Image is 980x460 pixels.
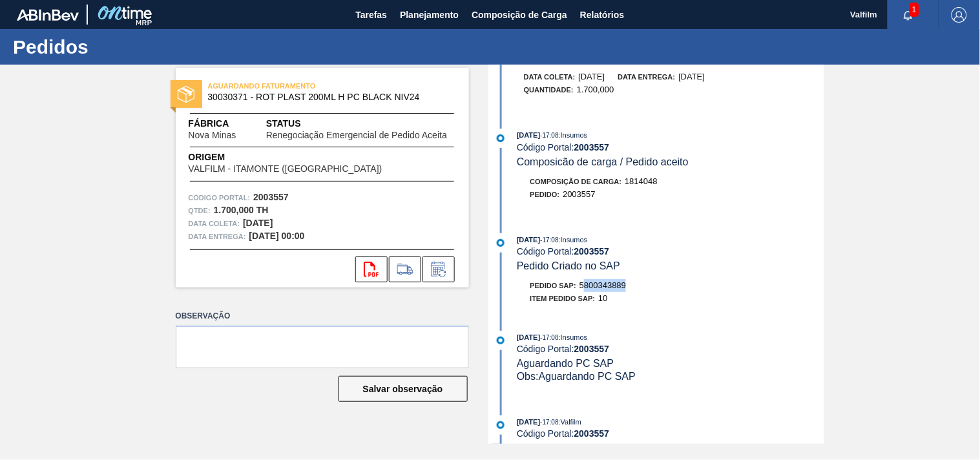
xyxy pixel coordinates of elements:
[189,131,236,140] span: Nova Minas
[497,134,505,142] img: atual
[517,333,540,341] span: [DATE]
[910,3,919,17] span: 1
[13,39,242,54] h1: Pedidos
[472,7,567,23] span: Composição de Carga
[208,79,389,92] span: AGUARDANDO FATURAMENTO
[578,72,605,81] span: [DATE]
[266,131,447,140] span: Renegociação Emergencial de Pedido Aceita
[214,205,269,215] strong: 1.700,000 TH
[530,191,560,198] span: Pedido :
[339,376,468,402] button: Salvar observação
[559,131,588,139] span: : Insumos
[497,337,505,344] img: atual
[517,246,824,256] div: Código Portal:
[574,246,610,256] strong: 2003557
[517,443,704,454] span: Pedido inserido na composição de carga
[530,282,577,289] span: Pedido SAP:
[580,7,624,23] span: Relatórios
[517,371,636,382] span: Obs: Aguardando PC SAP
[517,142,824,152] div: Código Portal:
[189,191,251,204] span: Código Portal:
[497,239,505,247] img: atual
[559,418,581,426] span: : Valfilm
[208,92,443,102] span: 30030371 - ROT PLAST 200ML H PC BLACK NIV24
[598,293,607,303] span: 10
[253,192,289,202] strong: 2003557
[577,85,614,94] span: 1.700,000
[389,256,421,282] div: Ir para Composição de Carga
[189,117,266,131] span: Fábrica
[541,334,559,341] span: - 17:08
[517,131,540,139] span: [DATE]
[517,236,540,244] span: [DATE]
[618,73,675,81] span: Data entrega:
[189,230,246,243] span: Data entrega:
[189,204,211,217] span: Qtde :
[574,428,610,439] strong: 2003557
[559,333,588,341] span: : Insumos
[579,280,626,290] span: 5800343889
[530,295,596,302] span: Item pedido SAP:
[541,236,559,244] span: - 17:08
[249,231,305,241] strong: [DATE] 00:00
[678,72,705,81] span: [DATE]
[422,256,455,282] div: Informar alteração no pedido
[517,418,540,426] span: [DATE]
[517,344,824,354] div: Código Portal:
[888,6,929,24] button: Notificações
[524,86,574,94] span: Quantidade :
[517,156,689,167] span: Composicão de carga / Pedido aceito
[266,117,456,131] span: Status
[517,428,824,439] div: Código Portal:
[497,421,505,429] img: atual
[524,73,576,81] span: Data coleta:
[517,260,620,271] span: Pedido Criado no SAP
[355,7,387,23] span: Tarefas
[176,307,469,326] label: Observação
[541,132,559,139] span: - 17:08
[541,419,559,426] span: - 17:08
[574,344,610,354] strong: 2003557
[243,218,273,228] strong: [DATE]
[559,236,588,244] span: : Insumos
[400,7,459,23] span: Planejamento
[563,189,596,199] span: 2003557
[625,176,658,186] span: 1814048
[530,178,622,185] span: Composição de Carga :
[574,142,610,152] strong: 2003557
[517,358,614,369] span: Aguardando PC SAP
[17,9,79,21] img: TNhmsLtSVTkK8tSr43FrP2fwEKptu5GPRR3wAAAABJRU5ErkJggg==
[189,217,240,230] span: Data coleta:
[189,164,382,174] span: VALFILM - ITAMONTE ([GEOGRAPHIC_DATA])
[178,86,194,103] img: status
[952,7,967,23] img: Logout
[355,256,388,282] div: Abrir arquivo PDF
[189,151,419,164] span: Origem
